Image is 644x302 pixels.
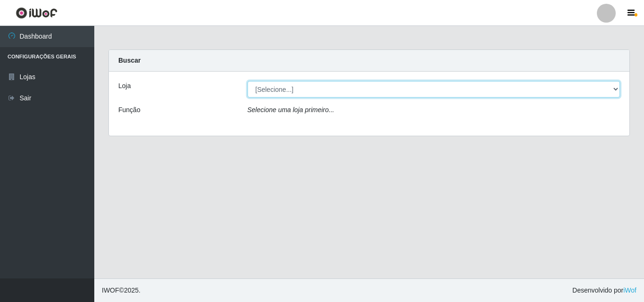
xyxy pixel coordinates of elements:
[623,286,636,294] a: iWof
[118,57,140,64] strong: Buscar
[102,286,140,295] span: © 2025 .
[102,286,119,294] span: IWOF
[572,286,636,295] span: Desenvolvido por
[248,106,334,114] i: Selecione uma loja primeiro...
[118,105,140,115] label: Função
[16,7,58,19] img: CoreUI Logo
[118,81,131,91] label: Loja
